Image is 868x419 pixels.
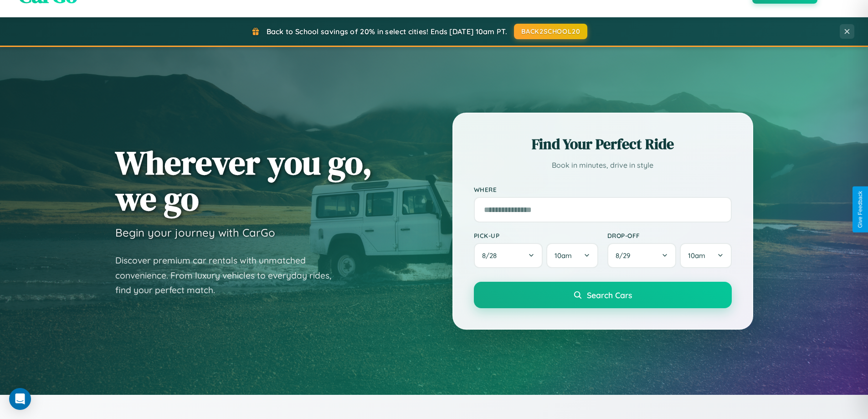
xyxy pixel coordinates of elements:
span: 8 / 29 [616,251,635,260]
h3: Begin your journey with CarGo [115,226,275,239]
label: Where [474,186,732,193]
span: Back to School savings of 20% in select cities! Ends [DATE] 10am PT. [267,27,507,36]
button: 10am [680,243,731,268]
div: Open Intercom Messenger [9,388,31,410]
button: 10am [546,243,598,268]
button: 8/28 [474,243,543,268]
button: Search Cars [474,282,732,308]
h1: Wherever you go, we go [115,145,372,217]
button: 8/29 [607,243,677,268]
span: 10am [555,251,572,260]
span: 8 / 28 [482,251,501,260]
p: Discover premium car rentals with unmatched convenience. From luxury vehicles to everyday rides, ... [115,253,343,298]
span: Search Cars [587,290,632,300]
button: BACK2SCHOOL20 [514,24,587,39]
div: Give Feedback [857,191,863,228]
label: Drop-off [607,232,732,239]
h2: Find Your Perfect Ride [474,134,732,154]
span: 10am [688,251,705,260]
p: Book in minutes, drive in style [474,159,732,172]
label: Pick-up [474,232,598,239]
